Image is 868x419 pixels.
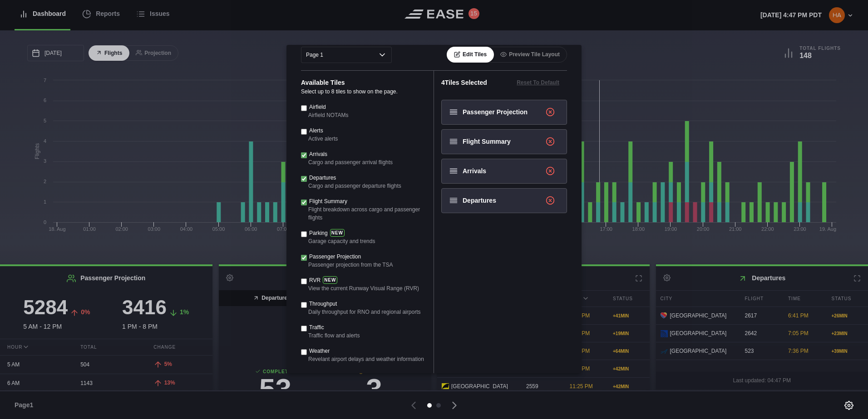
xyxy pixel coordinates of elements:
[434,129,567,154] li: Flight Summary
[301,71,434,88] div: Available Tiles
[308,182,429,190] div: Cargo and passenger departure flights
[308,158,429,166] div: Cargo and passenger arrival flights
[309,323,324,331] label: Traffic
[323,276,337,284] b: New
[441,100,567,125] div: Passenger Projection
[517,73,559,92] div: Reset To Default
[308,261,429,269] div: Passenger projection from the TSA
[493,47,567,63] button: Preview Tile Layout
[301,88,434,96] div: Select up to 8 tiles to show on the page.
[308,355,429,363] div: Revelant airport delays and weather information
[309,103,326,111] label: Airfield
[441,188,567,213] div: Departures
[15,400,37,410] span: Page 1
[447,47,494,63] button: Edit Tiles
[308,111,429,119] div: Airfield NOTAMs
[330,229,345,237] b: New
[309,276,321,284] label: RVR
[309,300,337,308] label: Throughput
[434,100,567,125] li: Passenger Projection
[309,127,323,135] label: Alerts
[434,188,567,213] li: Departures
[441,129,567,154] div: Flight Summary
[309,150,327,158] label: Arrivals
[309,229,328,237] label: Parking
[434,159,567,184] li: Arrivals
[308,237,429,245] div: Garage capacity and trends
[309,174,336,182] label: Departures
[308,284,429,292] div: View the current Runway Visual Range (RVR)
[309,347,330,355] label: Weather
[509,73,567,93] button: Reset To Default
[308,331,429,340] div: Traffic flow and alerts
[309,197,347,205] label: Flight Summary
[308,205,429,222] div: Flight breakdown across cargo and passenger flights
[308,308,429,316] div: Daily throughput for RNO and regional airports
[441,78,487,93] div: 4 Tiles Selected
[308,135,429,143] div: Active alerts
[441,159,567,184] div: Arrivals
[309,253,361,261] label: Passenger Projection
